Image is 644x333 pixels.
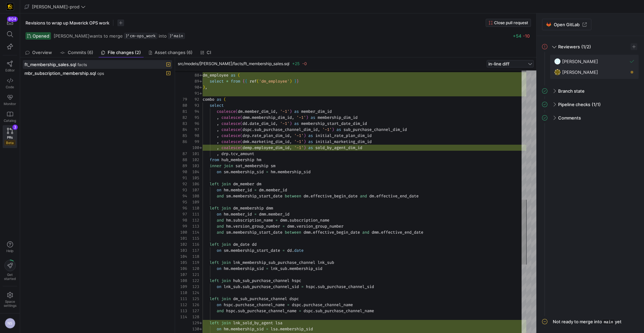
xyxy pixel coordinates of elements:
[221,157,254,162] span: hub_membership
[224,169,228,175] span: sm
[554,69,561,76] img: https://secure.gravatar.com/avatar/332e4ab4f8f73db06c2cf0bfcf19914be04f614aded7b53ca0c4fd3e75c0e2...
[187,139,199,145] div: 99
[4,118,16,123] span: Catalog
[297,115,306,120] span: '-1'
[97,71,104,76] span: ops
[233,230,282,235] span: membership_start_date
[130,34,156,38] span: cm-ops_work
[231,187,252,193] span: member_id
[228,187,231,193] span: .
[187,205,199,211] div: 110
[203,73,228,78] span: dm_employee
[6,249,14,253] span: Help
[187,175,199,181] div: 105
[217,224,224,229] span: and
[231,218,233,223] span: .
[217,230,224,235] span: and
[228,211,231,217] span: .
[233,224,280,229] span: version_group_number
[24,70,96,76] span: mbr_subscription_membership.sql
[187,151,199,157] div: 101
[243,133,250,138] span: drp
[252,133,289,138] span: rate_plan_dim_id
[168,33,185,39] a: main
[187,193,199,199] div: 108
[217,115,219,120] span: ,
[221,133,240,138] span: coalesce
[343,127,407,132] span: sub_purchase_channel_dim_id
[558,88,585,94] span: Branch state
[4,299,16,307] span: Space settings
[304,230,311,235] span: dmm
[240,145,243,150] span: (
[231,193,233,199] span: .
[203,85,205,90] span: )
[294,133,304,138] span: '-1'
[294,121,299,126] span: as
[221,205,231,211] span: join
[294,145,304,150] span: '-1'
[187,217,199,223] div: 112
[304,139,306,144] span: )
[245,109,275,114] span: member_dim_id
[231,151,254,156] span: tcv_amount
[23,60,172,69] button: ft_membership_sales.sqlfacts
[7,3,13,10] img: https://storage.googleapis.com/y42-prod-data-exchange/images/uAsz27BndGEK0hZWDFeOjoxA7jCwgK9jE472...
[381,230,423,235] span: effective_end_date
[187,90,199,96] div: 91
[187,133,199,139] div: 98
[221,115,240,120] span: coalesce
[68,50,93,55] span: Commits (6)
[308,139,313,144] span: as
[292,115,294,120] span: ,
[252,139,289,144] span: marketing_dim_id
[210,103,224,108] span: select
[226,218,231,223] span: hm
[228,151,231,156] span: .
[379,230,381,235] span: .
[187,169,199,175] div: 104
[289,109,292,114] span: )
[175,229,187,235] div: 100
[175,223,187,229] div: 99
[178,61,289,66] span: src/models/[PERSON_NAME]/facts/ft_membership_sales.sql
[250,133,252,138] span: .
[542,99,639,110] mat-expansion-panel-header: Pipeline checks(1/1)
[187,163,199,169] div: 103
[252,115,292,120] span: membership_dim_id
[24,62,76,67] span: ft_membership_sales.sql
[175,114,187,121] div: 82
[175,217,187,223] div: 98
[226,230,231,235] span: sm
[3,316,17,330] button: NS
[294,109,299,114] span: as
[175,96,187,102] div: 79
[243,139,250,144] span: dmk
[271,169,275,175] span: hm
[275,218,278,223] span: =
[302,61,307,66] span: -0
[558,115,581,121] span: Comments
[250,79,257,84] span: ref
[308,133,313,138] span: as
[494,20,528,25] span: Close pull request
[175,181,187,187] div: 92
[231,169,264,175] span: membership_sid
[266,205,273,211] span: dmm
[306,115,308,120] span: )
[282,224,285,229] span: =
[360,193,367,199] span: and
[54,33,123,39] span: wants to merge
[301,109,332,114] span: member_dim_id
[217,187,221,193] span: on
[289,145,292,150] span: ,
[243,109,245,114] span: .
[217,169,221,175] span: on
[562,69,598,75] span: [PERSON_NAME]
[285,230,301,235] span: between
[289,139,292,144] span: ,
[513,33,522,39] span: +54
[203,97,214,102] span: combo
[294,79,297,84] span: }
[221,145,240,150] span: coalesce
